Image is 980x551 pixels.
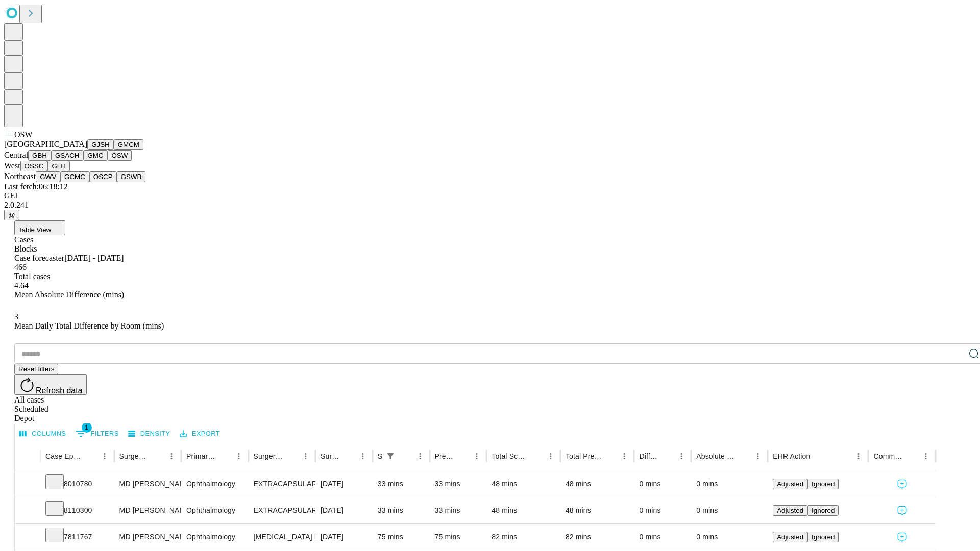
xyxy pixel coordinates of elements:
button: Select columns [17,426,69,442]
button: GCMC [60,171,89,182]
button: Sort [150,449,164,463]
span: Adjusted [777,480,803,488]
button: Sort [904,449,919,463]
span: Ignored [812,533,835,541]
button: Menu [164,449,179,463]
span: West [4,161,20,170]
button: Sort [399,449,413,463]
button: Refresh data [14,374,87,395]
div: Surgery Date [321,452,340,460]
button: Adjusted [773,532,807,542]
div: 7811767 [45,524,109,550]
button: Sort [737,449,751,463]
button: Sort [529,449,544,463]
div: Total Scheduled Duration [492,452,528,460]
div: 75 mins [378,524,425,550]
div: 0 mins [696,524,763,550]
button: Adjusted [773,479,807,489]
span: Adjusted [777,533,803,541]
button: Density [126,426,173,442]
span: [DATE] - [DATE] [64,254,124,262]
button: Menu [919,449,933,463]
div: Total Predicted Duration [566,452,602,460]
button: Menu [232,449,246,463]
div: 48 mins [492,471,555,497]
div: 48 mins [566,471,629,497]
div: Scheduled In Room Duration [378,452,382,460]
button: Export [177,426,223,442]
div: [DATE] [321,524,367,550]
button: Menu [751,449,765,463]
button: Expand [20,529,35,546]
div: Comments [873,452,903,460]
div: Surgeon Name [119,452,149,460]
button: Menu [674,449,689,463]
button: Ignored [807,532,839,542]
div: 8110300 [45,497,109,523]
button: Expand [20,475,35,493]
div: Case Epic Id [45,452,82,460]
button: GBH [28,150,51,161]
span: 4.64 [14,281,29,290]
div: 1 active filter [383,449,398,463]
span: Mean Absolute Difference (mins) [14,290,124,299]
button: Menu [851,449,866,463]
button: Sort [603,449,617,463]
button: Adjusted [773,505,807,516]
div: EHR Action [773,452,810,460]
button: Menu [470,449,484,463]
div: Surgery Name [254,452,283,460]
span: OSW [14,130,33,139]
button: Menu [97,449,112,463]
div: 0 mins [639,497,686,523]
span: 466 [14,263,27,271]
span: Ignored [812,480,835,488]
span: [GEOGRAPHIC_DATA] [4,140,87,148]
div: 0 mins [639,524,686,550]
button: OSCP [89,171,117,182]
div: MD [PERSON_NAME] [119,524,176,550]
button: Menu [617,449,631,463]
button: GJSH [87,139,114,150]
div: Ophthalmology [186,497,243,523]
button: Expand [20,502,35,520]
button: Sort [811,449,825,463]
div: [MEDICAL_DATA] MECHANICAL [MEDICAL_DATA] APPROACH WITH ENDOLASER PANRETINAL [254,524,310,550]
span: Table View [18,226,51,234]
button: OSSC [20,161,48,171]
span: @ [8,211,15,219]
button: Sort [660,449,674,463]
div: Ophthalmology [186,471,243,497]
div: 33 mins [435,471,482,497]
button: Ignored [807,505,839,516]
div: 33 mins [378,471,425,497]
button: OSW [108,150,132,161]
span: Mean Daily Total Difference by Room (mins) [14,321,164,330]
div: [DATE] [321,471,367,497]
button: Sort [284,449,299,463]
button: Ignored [807,479,839,489]
button: Reset filters [14,364,58,374]
span: Adjusted [777,507,803,514]
div: 0 mins [696,497,763,523]
div: [DATE] [321,497,367,523]
div: 82 mins [566,524,629,550]
button: Sort [341,449,356,463]
button: Menu [413,449,427,463]
span: Ignored [812,507,835,514]
span: 3 [14,312,18,321]
div: MD [PERSON_NAME] [119,471,176,497]
div: 8010780 [45,471,109,497]
button: GSACH [51,150,83,161]
button: Sort [217,449,232,463]
button: GLH [47,161,69,171]
span: Northeast [4,172,36,181]
button: Show filters [73,425,121,442]
button: Menu [356,449,370,463]
span: Central [4,151,28,159]
div: 82 mins [492,524,555,550]
button: GWV [36,171,60,182]
span: Last fetch: 06:18:12 [4,182,68,191]
span: Total cases [14,272,50,281]
button: GSWB [117,171,146,182]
